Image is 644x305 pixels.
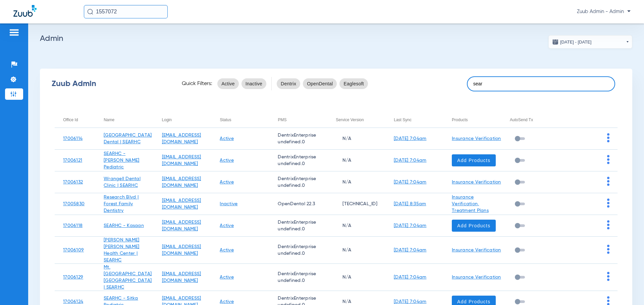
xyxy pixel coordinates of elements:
iframe: Chat Widget [610,273,644,305]
button: Add Products [452,154,496,166]
a: [PERSON_NAME] [PERSON_NAME] Health Center | SEARHC [104,238,139,262]
a: Research Blvd | Forest Family Dentistry [104,195,139,213]
a: Active [220,275,234,280]
td: DentrixEnterprise undefined.0 [269,128,327,150]
a: [EMAIL_ADDRESS][DOMAIN_NAME] [162,220,201,231]
span: Active [221,80,235,87]
span: Zuub Admin - Admin [577,8,631,15]
div: Status [220,116,269,124]
a: [DATE] 7:04am [394,248,426,252]
a: 17006114 [63,136,83,141]
td: N/A [327,264,385,291]
a: [DATE] 7:04am [394,136,426,141]
div: Products [452,116,468,124]
a: Insurance Verification [452,248,501,252]
div: Service Version [336,116,364,124]
a: Active [220,248,234,252]
td: DentrixEnterprise undefined.0 [269,237,327,264]
a: SEARHC - Kasaan [104,223,144,228]
div: Service Version [336,116,385,124]
button: Add Products [452,220,496,232]
div: Name [104,116,153,124]
img: group-dot-blue.svg [607,133,609,142]
a: [EMAIL_ADDRESS][DOMAIN_NAME] [162,133,201,144]
div: Status [220,116,231,124]
div: AutoSend Tx [510,116,559,124]
div: PMS [278,116,327,124]
img: group-dot-blue.svg [607,199,609,208]
a: [DATE] 7:04am [394,180,426,184]
a: [DATE] 7:04am [394,275,426,280]
div: Login [162,116,212,124]
td: DentrixEnterprise undefined.0 [269,171,327,193]
a: [DATE] 8:35am [394,202,426,206]
img: Search Icon [87,9,93,15]
img: group-dot-blue.svg [607,245,609,254]
div: Last Sync [394,116,443,124]
mat-chip-listbox: status-filters [217,77,266,90]
td: DentrixEnterprise undefined.0 [269,215,327,237]
td: DentrixEnterprise undefined.0 [269,264,327,291]
span: Dentrix [281,80,296,87]
a: [EMAIL_ADDRESS][DOMAIN_NAME] [162,272,201,283]
a: 17006129 [63,275,83,280]
a: [DATE] 7:04am [394,158,426,163]
div: Office Id [63,116,78,124]
div: AutoSend Tx [510,116,533,124]
a: [DATE] 7:04am [394,299,426,304]
mat-chip-listbox: pms-filters [277,77,368,90]
span: Quick Filters: [182,80,212,87]
a: Active [220,136,234,141]
div: Name [104,116,114,124]
td: [TECHNICAL_ID] [327,193,385,215]
a: 17005830 [63,202,85,206]
a: 17006121 [63,158,82,163]
a: [EMAIL_ADDRESS][DOMAIN_NAME] [162,198,201,210]
td: DentrixEnterprise undefined.0 [269,150,327,171]
a: 17006109 [63,248,84,252]
img: group-dot-blue.svg [607,177,609,186]
div: Last Sync [394,116,412,124]
td: N/A [327,237,385,264]
td: N/A [327,128,385,150]
td: N/A [327,150,385,171]
img: hamburger-icon [9,28,19,36]
a: SEARHC - [PERSON_NAME] Pediatric [104,151,139,169]
td: OpenDental 22.3 [269,193,327,215]
div: Products [452,116,501,124]
td: N/A [327,171,385,193]
img: Zuub Logo [13,5,37,17]
a: Active [220,158,234,163]
img: group-dot-blue.svg [607,155,609,164]
span: Add Products [457,298,490,305]
a: 17006132 [63,180,83,184]
a: Active [220,299,234,304]
a: Wrangell Dental Clinic | SEARHC [104,176,141,188]
a: Insurance Verification [452,136,501,141]
input: Search for patients [84,5,168,18]
div: Login [162,116,172,124]
a: Insurance Verification [452,180,501,184]
img: group-dot-blue.svg [607,220,609,229]
a: Inactive [220,202,237,206]
div: Office Id [63,116,95,124]
button: [DATE] - [DATE] [548,35,632,49]
span: OpenDental [307,80,333,87]
span: Inactive [246,80,262,87]
a: [EMAIL_ADDRESS][DOMAIN_NAME] [162,176,201,188]
a: Insurance Verification [452,275,501,280]
a: 17006118 [63,223,83,228]
div: PMS [278,116,286,124]
a: [EMAIL_ADDRESS][DOMAIN_NAME] [162,244,201,256]
span: Add Products [457,222,490,229]
div: Zuub Admin [52,80,170,87]
a: Mt. [GEOGRAPHIC_DATA] [GEOGRAPHIC_DATA] | SEARHC [104,265,152,290]
input: SEARCH office ID, email, name [467,76,615,91]
a: Active [220,180,234,184]
a: Insurance Verification, Treatment Plans [452,195,489,213]
td: N/A [327,215,385,237]
img: date.svg [552,39,559,45]
a: Active [220,223,234,228]
a: [GEOGRAPHIC_DATA] Dental | SEARHC [104,133,152,144]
